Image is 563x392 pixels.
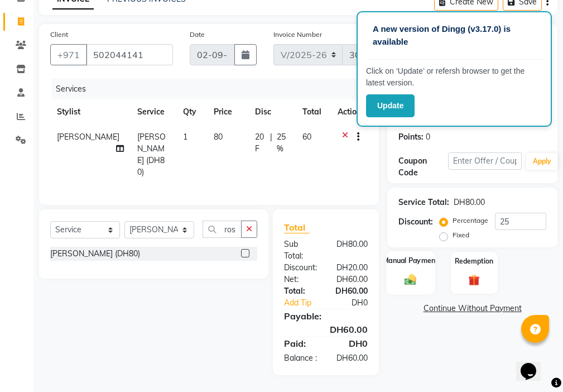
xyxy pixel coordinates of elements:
[284,222,310,233] span: Total
[453,216,488,226] label: Percentage
[296,99,331,125] th: Total
[276,309,376,323] div: Payable:
[276,274,326,285] div: Net:
[276,323,376,336] div: DH60.00
[190,30,205,40] label: Date
[176,99,206,125] th: Qty
[50,99,131,125] th: Stylist
[276,337,326,350] div: Paid:
[326,285,376,297] div: DH60.00
[214,132,223,142] span: 80
[207,99,249,125] th: Price
[373,23,536,48] p: A new version of Dingg (v3.17.0) is available
[398,216,433,228] div: Discount:
[465,273,483,287] img: _gift.svg
[453,230,469,240] label: Fixed
[248,99,296,125] th: Disc
[448,152,522,170] input: Enter Offer / Coupon Code
[270,131,272,155] span: |
[398,155,447,179] div: Coupon Code
[455,256,493,266] label: Redemption
[334,297,376,309] div: DH0
[51,79,376,99] div: Services
[276,297,334,309] a: Add Tip
[326,262,376,274] div: DH20.00
[273,30,322,40] label: Invoice Number
[255,131,266,155] span: 20 F
[86,44,173,65] input: Search by Name/Mobile/Email/Code
[398,197,449,208] div: Service Total:
[276,352,326,364] div: Balance :
[277,131,289,155] span: 25 %
[383,255,439,266] label: Manual Payment
[276,238,326,262] div: Sub Total:
[366,94,415,117] button: Update
[276,262,326,274] div: Discount:
[276,285,326,297] div: Total:
[389,303,555,314] a: Continue Without Payment
[57,132,119,142] span: [PERSON_NAME]
[426,131,430,143] div: 0
[398,131,424,143] div: Points:
[183,132,187,142] span: 1
[326,274,376,285] div: DH60.00
[50,248,140,260] div: [PERSON_NAME] (DH80)
[137,132,166,177] span: [PERSON_NAME] (DH80)
[326,337,376,350] div: DH0
[131,99,176,125] th: Service
[50,44,87,65] button: +971
[302,132,311,142] span: 60
[366,65,542,89] p: Click on ‘Update’ or refersh browser to get the latest version.
[516,347,552,381] iframe: chat widget
[326,352,376,364] div: DH60.00
[326,238,376,262] div: DH80.00
[50,30,68,40] label: Client
[331,99,368,125] th: Action
[454,197,485,208] div: DH80.00
[203,221,242,238] input: Search or Scan
[401,273,420,286] img: _cash.svg
[526,153,558,170] button: Apply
